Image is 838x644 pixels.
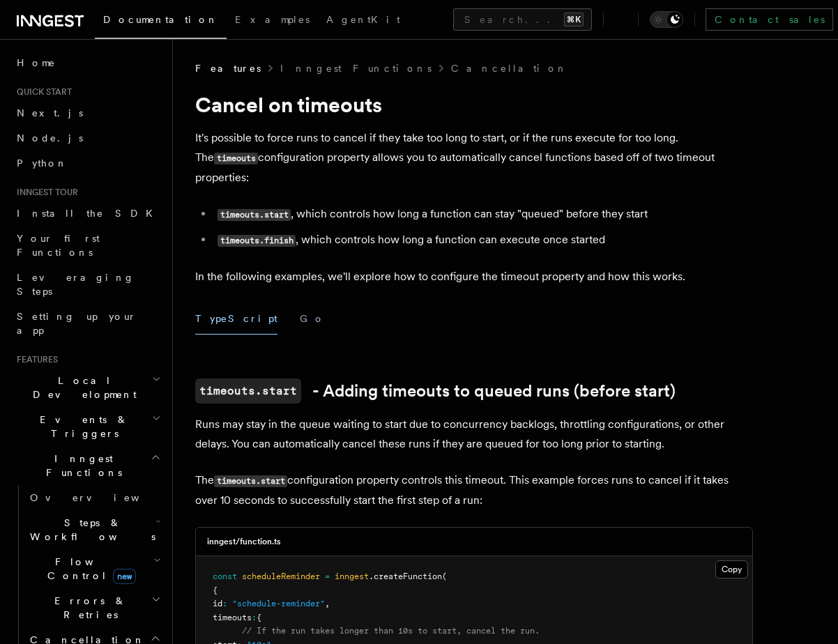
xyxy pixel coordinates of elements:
span: Node.js [17,132,83,144]
span: "schedule-reminder" [232,599,325,608]
span: Quick start [11,86,72,98]
span: Setting up your app [17,311,137,336]
kbd: ⌘K [564,13,584,26]
span: Errors & Retries [24,594,151,622]
a: Setting up your app [11,304,164,343]
span: Your first Functions [17,233,100,258]
a: timeouts.start- Adding timeouts to queued runs (before start) [195,378,676,404]
code: timeouts [214,153,258,164]
span: Leveraging Steps [17,272,135,297]
span: Steps & Workflows [24,516,155,544]
span: timeouts [213,613,252,622]
span: id [213,599,222,608]
h1: Cancel on timeouts [195,92,753,117]
span: : [252,613,257,622]
button: TypeScript [195,303,277,335]
code: timeouts.start [214,475,287,487]
span: : [222,599,227,608]
span: const [213,572,237,581]
span: Features [11,354,58,365]
span: Events & Triggers [11,413,152,440]
span: , [325,599,330,608]
span: ( [442,572,447,581]
span: .createFunction [369,572,442,581]
a: Leveraging Steps [11,265,164,304]
a: Python [11,151,164,176]
button: Local Development [11,368,164,407]
button: Search...⌘K [453,8,592,31]
span: Local Development [11,374,152,401]
a: Overview [24,485,164,510]
span: inngest [335,572,369,581]
button: Events & Triggers [11,407,164,446]
span: scheduleReminder [242,572,320,581]
span: Examples [235,14,310,25]
span: Flow Control [24,555,153,583]
span: Overview [30,492,174,503]
code: timeouts.start [218,209,291,221]
a: Inngest Functions [280,61,432,75]
li: , which controls how long a function can execute once started [213,230,753,250]
code: timeouts.finish [218,235,296,247]
span: // If the run takes longer than 10s to start, cancel the run. [242,626,540,636]
span: { [213,585,218,595]
p: Runs may stay in the queue waiting to start due to concurrency backlogs, throttling configuration... [195,415,753,454]
span: Install the SDK [17,208,161,219]
span: Inngest tour [11,187,78,198]
a: AgentKit [318,4,409,38]
h3: inngest/function.ts [207,536,281,547]
span: Next.js [17,107,83,118]
a: Examples [227,4,318,38]
a: Documentation [95,4,227,39]
button: Inngest Functions [11,446,164,485]
button: Go [300,303,325,335]
li: , which controls how long a function can stay "queued" before they start [213,204,753,224]
span: AgentKit [326,14,400,25]
span: Documentation [103,14,218,25]
a: Cancellation [451,61,568,75]
p: It's possible to force runs to cancel if they take too long to start, or if the runs execute for ... [195,128,753,187]
button: Flow Controlnew [24,549,164,588]
a: Install the SDK [11,201,164,226]
span: Python [17,158,68,169]
span: = [325,572,330,581]
button: Copy [715,560,748,578]
a: Next.js [11,100,164,125]
a: Node.js [11,125,164,151]
a: Contact sales [706,8,833,31]
span: new [113,569,136,584]
span: Inngest Functions [11,452,151,480]
a: Home [11,50,164,75]
a: Your first Functions [11,226,164,265]
span: Home [17,56,56,70]
code: timeouts.start [195,378,301,404]
p: In the following examples, we'll explore how to configure the timeout property and how this works. [195,267,753,286]
button: Steps & Workflows [24,510,164,549]
button: Errors & Retries [24,588,164,627]
p: The configuration property controls this timeout. This example forces runs to cancel if it takes ... [195,470,753,510]
button: Toggle dark mode [650,11,683,28]
span: Features [195,61,261,75]
span: { [257,613,261,622]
